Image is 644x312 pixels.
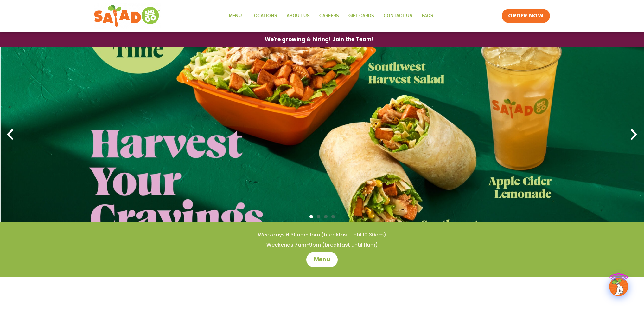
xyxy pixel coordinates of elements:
span: Go to slide 4 [331,215,335,218]
span: ORDER NOW [508,12,544,20]
img: new-SAG-logo-768×292 [94,3,161,29]
h4: Weekdays 6:30am-9pm (breakfast until 10:30am) [13,231,631,238]
a: Careers [315,9,344,23]
div: Previous slide [3,128,17,142]
span: We're growing & hiring! Join the Team! [265,37,374,42]
a: FAQs [417,9,438,23]
a: ORDER NOW [502,9,550,23]
h4: Weekends 7am-9pm (breakfast until 11am) [13,242,631,249]
a: About Us [282,9,315,23]
a: We're growing & hiring! Join the Team! [255,32,383,47]
a: GIFT CARDS [344,9,379,23]
a: Locations [247,9,282,23]
a: Menu [306,252,338,267]
span: Go to slide 3 [324,215,328,218]
a: Contact Us [379,9,417,23]
nav: Menu [224,9,438,23]
div: Next slide [627,128,641,142]
span: Menu [314,256,330,263]
span: Go to slide 1 [309,215,313,218]
span: Go to slide 2 [317,215,320,218]
a: Menu [224,9,247,23]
